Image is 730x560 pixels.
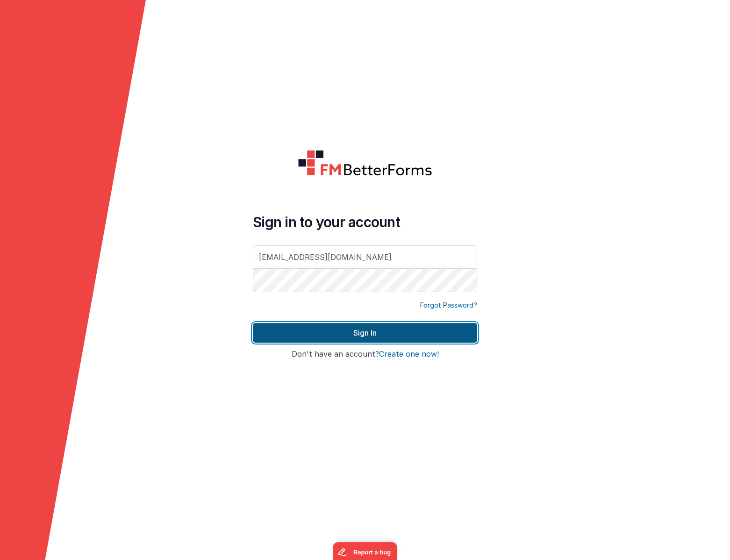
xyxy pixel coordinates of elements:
[379,350,439,359] button: Create one now!
[253,323,477,343] button: Sign In
[253,245,477,269] input: Email Address
[253,350,477,359] h4: Don't have an account?
[420,301,477,310] a: Forgot Password?
[253,214,477,230] h4: Sign in to your account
